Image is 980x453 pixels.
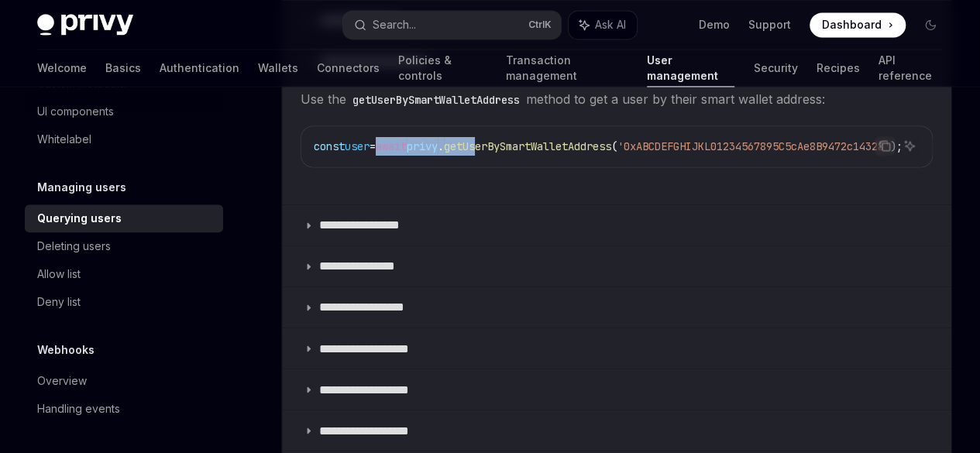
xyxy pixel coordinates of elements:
a: API reference [878,50,943,87]
div: Deny list [37,293,81,311]
span: Ask AI [595,17,626,33]
span: Ctrl K [528,19,552,31]
a: Deny list [25,288,223,316]
div: Overview [37,372,87,390]
button: Ask AI [569,11,637,39]
div: Whitelabel [37,130,91,149]
a: Dashboard [810,12,906,37]
span: ( [611,139,617,153]
a: User management [647,50,735,87]
button: Ask AI [899,136,920,156]
a: Authentication [160,50,239,87]
div: Search... [373,15,416,34]
a: Handling events [25,395,223,423]
h5: Webhooks [37,341,95,359]
button: Search...CtrlK [343,11,561,39]
code: getUserBySmartWalletAddress [346,91,526,108]
div: Deleting users [37,237,111,256]
img: dark logo [37,14,133,36]
details: **** **** **** **** ***Use thegetUserBySmartWalletAddressmethod to get a user by their smart wall... [282,41,951,204]
a: Policies & controls [398,50,487,87]
a: Overview [25,367,223,395]
a: Basics [105,50,141,87]
span: privy [407,139,438,153]
div: Allow list [37,265,81,283]
a: UI components [25,98,223,125]
a: Allow list [25,260,223,288]
a: Welcome [37,50,87,87]
span: ); [890,139,903,153]
a: Recipes [816,50,859,87]
a: Transaction management [505,50,628,87]
span: Use the method to get a user by their smart wallet address: [301,88,933,110]
span: '0xABCDEFGHIJKL01234567895C5cAe8B9472c14328' [617,139,890,153]
button: Copy the contents from the code block [875,136,895,156]
span: = [370,139,376,153]
span: user [345,139,370,153]
button: Toggle dark mode [918,12,943,37]
a: Wallets [258,50,298,87]
a: Deleting users [25,232,223,260]
a: Demo [699,17,730,33]
span: getUserBySmartWalletAddress [444,139,611,153]
div: Handling events [37,400,120,418]
a: Support [748,17,791,33]
span: const [314,139,345,153]
a: Connectors [317,50,380,87]
span: Dashboard [822,17,882,33]
span: . [438,139,444,153]
span: await [376,139,407,153]
a: Security [753,50,797,87]
div: UI components [37,102,114,121]
a: Whitelabel [25,125,223,153]
div: Querying users [37,209,122,228]
a: Querying users [25,204,223,232]
h5: Managing users [37,178,126,197]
